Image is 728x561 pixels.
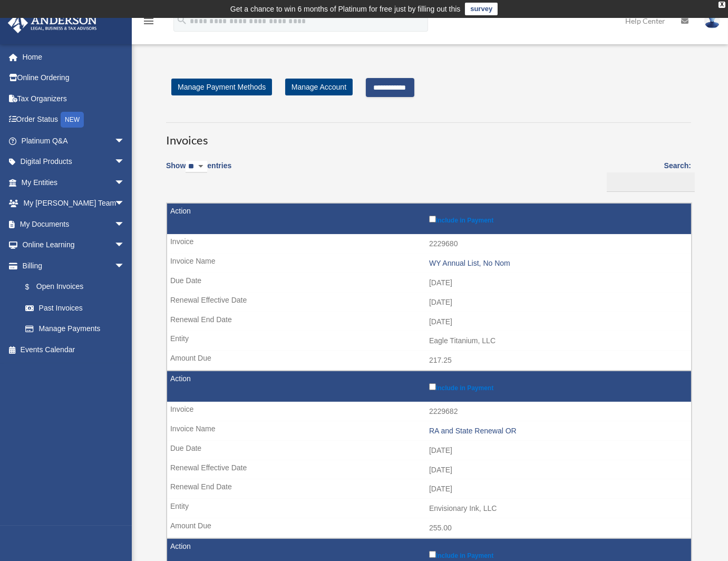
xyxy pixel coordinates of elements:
[7,339,141,360] a: Events Calendar
[31,280,36,294] span: $
[167,273,691,293] td: [DATE]
[429,427,686,436] div: RA and State Renewal OR
[114,172,135,194] span: arrow_drop_down
[142,15,155,27] i: menu
[171,79,272,95] a: Manage Payment Methods
[429,381,686,392] label: Include in Payment
[465,3,498,15] a: survey
[429,214,686,224] label: Include in Payment
[230,3,461,15] div: Get a chance to win 6 months of Platinum for free just by filling out this
[166,159,231,183] label: Show entries
[7,88,141,109] a: Tax Organizers
[7,235,141,256] a: Online Learningarrow_drop_down
[7,46,141,67] a: Home
[167,460,691,480] td: [DATE]
[7,193,141,214] a: My [PERSON_NAME] Teamarrow_drop_down
[167,402,691,422] td: 2229682
[7,214,141,235] a: My Documentsarrow_drop_down
[285,79,353,95] a: Manage Account
[142,18,155,27] a: menu
[114,235,135,256] span: arrow_drop_down
[429,383,436,390] input: Include in Payment
[167,518,691,538] td: 255.00
[167,441,691,461] td: [DATE]
[603,159,691,192] label: Search:
[719,2,725,8] div: close
[5,13,100,33] img: Anderson Advisors Platinum Portal
[429,549,686,559] label: Include in Payment
[167,351,691,371] td: 217.25
[607,172,695,192] input: Search:
[167,234,691,254] td: 2229680
[167,499,691,519] td: Envisionary Ink, LLC
[7,130,141,151] a: Platinum Q&Aarrow_drop_down
[114,130,135,152] span: arrow_drop_down
[167,293,691,313] td: [DATE]
[114,151,135,173] span: arrow_drop_down
[7,109,141,131] a: Order StatusNEW
[167,331,691,351] td: Eagle Titanium, LLC
[7,255,135,276] a: Billingarrow_drop_down
[429,551,436,558] input: Include in Payment
[114,214,135,235] span: arrow_drop_down
[167,312,691,332] td: [DATE]
[114,255,135,277] span: arrow_drop_down
[15,276,130,298] a: $Open Invoices
[114,193,135,215] span: arrow_drop_down
[61,112,84,128] div: NEW
[186,161,207,173] select: Showentries
[704,13,720,28] img: User Pic
[7,172,141,193] a: My Entitiesarrow_drop_down
[429,259,686,268] div: WY Annual List, No Nom
[15,318,135,340] a: Manage Payments
[7,67,141,89] a: Online Ordering
[167,479,691,499] td: [DATE]
[166,122,691,149] h3: Invoices
[176,14,188,26] i: search
[15,297,135,318] a: Past Invoices
[7,151,141,172] a: Digital Productsarrow_drop_down
[429,216,436,223] input: Include in Payment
